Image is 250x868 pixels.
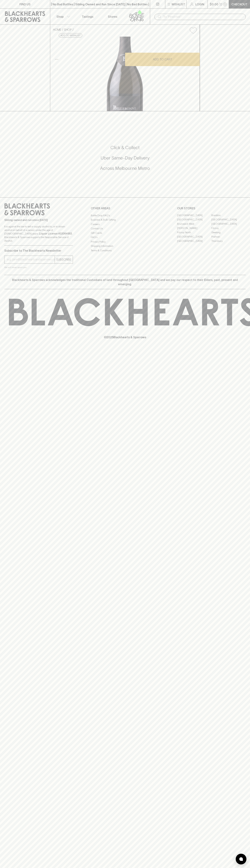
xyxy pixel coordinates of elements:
[4,155,246,161] h5: Uber Same-Day Delivery
[177,218,211,222] a: [GEOGRAPHIC_DATA]
[91,248,159,253] a: Terms & Conditions
[211,235,246,239] a: Prahran
[195,2,204,6] p: Login
[177,239,211,243] a: [GEOGRAPHIC_DATA]
[108,14,117,19] p: Stores
[211,230,246,235] a: Geelong
[211,226,246,230] a: Fitzroy
[91,240,159,244] a: Privacy Policy
[91,218,159,222] a: Business & Bulk Gifting
[50,37,200,111] img: 41070.png
[91,206,159,210] p: OTHER AREAS
[39,232,72,235] strong: Liquor License #32064953
[177,213,211,218] a: [GEOGRAPHIC_DATA]
[91,235,159,240] a: FAQ's
[188,26,198,35] button: Add to wishlist
[4,165,246,171] h5: Across Melbourne Metro
[4,266,73,269] p: We will never spam you
[177,222,211,226] a: Brunswick West
[59,33,82,38] button: Add to wishlist
[56,14,64,19] p: Shop
[53,28,61,31] a: HOME
[7,257,55,262] input: e.g. jane@blackheartsandsparrows.com.au
[55,256,73,263] button: SUBSCRIBE
[177,230,211,235] a: Fitzroy North
[56,257,71,262] p: SUBSCRIBE
[91,231,159,235] a: Gift Cards
[153,57,172,61] p: ADD TO CART
[125,53,200,66] button: ADD TO CART
[177,226,211,230] a: [PERSON_NAME]
[100,9,125,24] a: Stores
[211,213,246,218] a: Braddon
[4,145,246,151] h5: Click & Collect
[91,226,159,231] a: Contact Us
[211,222,246,226] a: [GEOGRAPHIC_DATA]
[239,857,243,861] img: bubble-icon
[64,28,72,31] a: SHOP
[4,248,73,253] p: Subscribe to The Blackhearts Newsletter
[172,2,185,6] p: Wishlist
[91,244,159,248] a: Shipping Information
[210,2,218,6] p: $0.00
[224,3,226,5] p: 0
[177,206,246,210] p: OUR STORES
[75,9,100,24] a: Tastings
[19,2,31,6] p: FIND US
[91,213,159,218] a: Bottle Drop FAQ's
[231,2,247,6] p: Checkout
[211,239,246,243] a: Thornbury
[82,14,93,19] p: Tastings
[50,9,75,24] button: Shop
[4,225,73,243] p: It is against the law to sell or supply alcohol to, or to obtain alcohol on behalf of a person un...
[177,235,211,239] a: [GEOGRAPHIC_DATA]
[163,14,243,20] input: Try "Pinot noir"
[91,222,159,226] a: Careers
[7,278,243,286] p: Blackhearts & Sparrows acknowledges the traditional Custodians of land throughout [GEOGRAPHIC_DAT...
[4,130,246,190] div: Call to action block
[211,218,246,222] a: [GEOGRAPHIC_DATA]
[4,218,73,222] p: Sibling owned and run since [DATE]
